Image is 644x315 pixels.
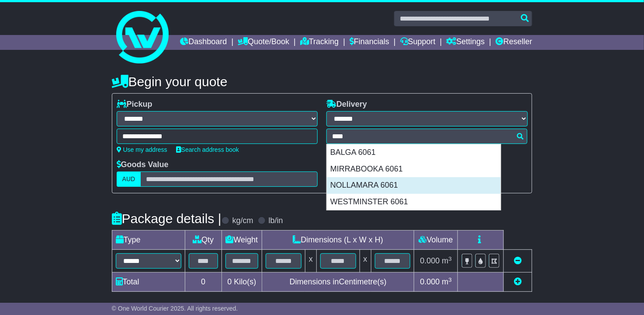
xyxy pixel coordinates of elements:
[262,273,414,292] td: Dimensions in Centimetre(s)
[449,276,452,283] sup: 3
[420,277,440,286] span: 0.000
[222,273,262,292] td: Kilo(s)
[238,35,289,50] a: Quote/Book
[420,256,440,265] span: 0.000
[222,231,262,250] td: Weight
[514,277,522,286] a: Add new item
[514,256,522,265] a: Remove this item
[227,277,232,286] span: 0
[112,305,238,312] span: © One World Courier 2025. All rights reserved.
[117,171,141,187] label: AUD
[447,35,485,50] a: Settings
[185,231,222,250] td: Qty
[117,160,169,170] label: Goods Value
[112,211,222,226] h4: Package details |
[327,177,501,194] div: NOLLAMARA 6061
[117,100,152,109] label: Pickup
[400,35,436,50] a: Support
[232,216,253,226] label: kg/cm
[262,231,414,250] td: Dimensions (L x W x H)
[112,74,533,89] h4: Begin your quote
[327,161,501,178] div: MIRRABOOKA 6061
[360,250,371,273] td: x
[442,256,452,265] span: m
[350,35,389,50] a: Financials
[326,100,367,109] label: Delivery
[112,273,185,292] td: Total
[327,194,501,210] div: WESTMINSTER 6061
[176,146,239,153] a: Search address book
[414,231,458,250] td: Volume
[442,277,452,286] span: m
[327,144,501,161] div: BALGA 6061
[117,146,167,153] a: Use my address
[449,255,452,262] sup: 3
[269,216,283,226] label: lb/in
[185,273,222,292] td: 0
[112,231,185,250] td: Type
[300,35,339,50] a: Tracking
[180,35,227,50] a: Dashboard
[305,250,316,273] td: x
[495,35,532,50] a: Reseller
[326,129,527,144] typeahead: Please provide city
